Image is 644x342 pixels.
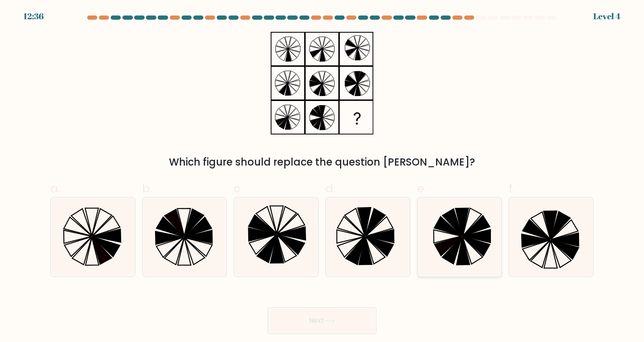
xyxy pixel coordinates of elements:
[593,10,621,23] div: Level 4
[509,180,514,197] span: f.
[23,10,44,23] div: 12:36
[142,180,152,197] span: b.
[417,180,426,197] span: e.
[234,180,243,197] span: c.
[267,307,377,334] button: Next
[325,180,335,197] span: d.
[55,155,589,170] div: Which figure should replace the question [PERSON_NAME]?
[50,180,60,197] span: a.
